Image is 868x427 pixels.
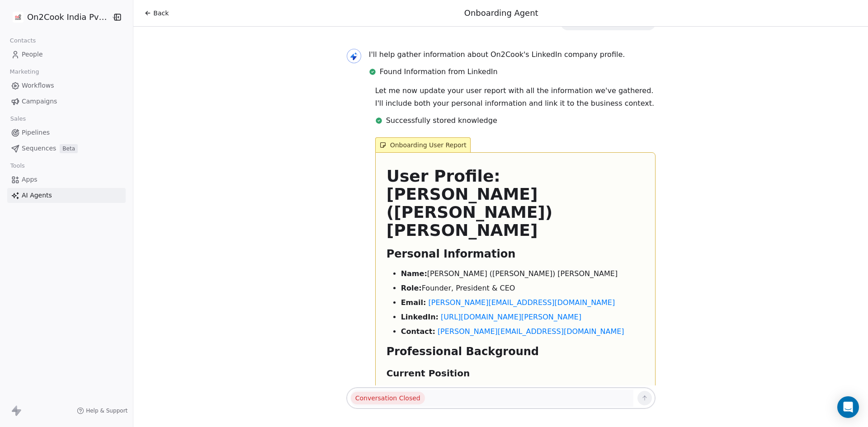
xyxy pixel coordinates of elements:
a: Pipelines [7,125,126,140]
span: Contacts [6,34,40,47]
span: Marketing [6,65,43,79]
span: Sales [6,112,30,126]
p: Let me now update your user report with all the information we've gathered. I'll include both you... [375,84,656,110]
li: Founder, President & CEO [401,283,644,294]
h2: Professional Background [387,344,644,359]
span: Back [153,9,169,18]
a: SequencesBeta [7,141,126,156]
a: People [7,47,126,62]
span: Found Information from LinkedIn [380,66,498,77]
p: I'll help gather information about On2Cook's LinkedIn company profile. [369,48,656,61]
a: AI Agents [7,188,126,203]
h1: User Profile: [PERSON_NAME] ([PERSON_NAME]) [PERSON_NAME] [387,167,644,239]
a: Help & Support [77,407,127,414]
span: Campaigns [22,97,57,106]
div: Open Intercom Messenger [837,396,859,418]
span: Help & Support [86,407,127,414]
a: Workflows [7,78,126,93]
a: [PERSON_NAME][EMAIL_ADDRESS][DOMAIN_NAME] [438,327,624,336]
span: Workflows [22,81,54,90]
strong: Name: [401,269,427,278]
a: Campaigns [7,94,126,109]
span: On2Cook India Pvt. Ltd. [27,11,109,23]
a: Apps [7,172,126,187]
span: Onboarding Agent [464,8,538,18]
span: AI Agents [22,191,52,200]
span: Sequences [22,144,56,153]
a: [URL][DOMAIN_NAME][PERSON_NAME] [441,313,581,321]
img: on2cook%20logo-04%20copy.jpg [13,12,24,23]
span: Successfully stored knowledge [386,115,497,126]
span: Conversation Closed [351,392,425,404]
strong: LinkedIn: [401,313,439,321]
span: Tools [6,159,28,173]
strong: Role: [401,284,422,292]
h2: Personal Information [387,247,644,261]
strong: Email: [401,298,426,307]
span: Beta [60,144,78,153]
span: Onboarding User Report [375,137,471,152]
h3: Current Position [387,366,644,380]
span: People [22,50,43,59]
a: [PERSON_NAME][EMAIL_ADDRESS][DOMAIN_NAME] [429,298,615,307]
strong: Contact: [401,327,435,336]
span: Apps [22,175,38,184]
li: [PERSON_NAME] ([PERSON_NAME]) [PERSON_NAME] [401,268,644,279]
button: On2Cook India Pvt. Ltd. [11,9,105,25]
span: Pipelines [22,128,50,137]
